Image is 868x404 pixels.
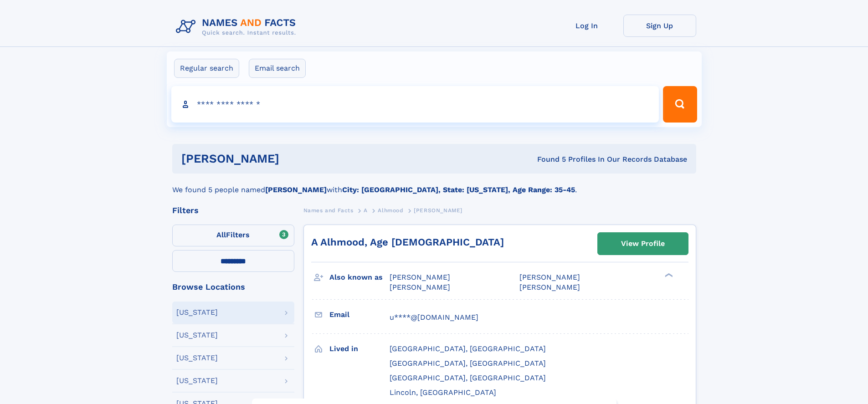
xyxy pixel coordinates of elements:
div: Browse Locations [172,283,294,291]
a: Log In [550,15,623,37]
span: [PERSON_NAME] [519,273,580,281]
div: ❯ [663,272,673,278]
div: [US_STATE] [176,377,218,384]
span: [PERSON_NAME] [414,207,462,214]
span: [GEOGRAPHIC_DATA], [GEOGRAPHIC_DATA] [390,373,546,382]
div: [US_STATE] [176,332,218,339]
h3: Lived in [329,341,390,357]
div: [US_STATE] [176,354,218,362]
a: Alhmood [378,205,403,216]
b: [PERSON_NAME] [265,185,327,194]
h1: [PERSON_NAME] [181,153,408,164]
input: search input [171,86,659,123]
span: [PERSON_NAME] [390,273,450,281]
a: A Alhmood, Age [DEMOGRAPHIC_DATA] [311,236,504,248]
img: Logo Names and Facts [172,15,303,39]
a: Sign Up [623,15,696,37]
a: A [364,205,368,216]
div: We found 5 people named with . [172,174,696,195]
label: Email search [249,59,306,78]
span: Lincoln, [GEOGRAPHIC_DATA] [390,388,496,397]
span: Alhmood [378,207,403,214]
span: All [216,230,226,239]
span: [PERSON_NAME] [519,283,580,291]
a: View Profile [598,233,688,255]
label: Filters [172,225,294,246]
span: [GEOGRAPHIC_DATA], [GEOGRAPHIC_DATA] [390,359,546,368]
a: Names and Facts [303,205,354,216]
button: Search Button [663,86,697,123]
span: [PERSON_NAME] [390,283,450,291]
div: [US_STATE] [176,309,218,316]
span: [GEOGRAPHIC_DATA], [GEOGRAPHIC_DATA] [390,344,546,353]
label: Regular search [174,59,239,78]
h3: Also known as [329,270,390,285]
div: Found 5 Profiles In Our Records Database [408,154,687,164]
h3: Email [329,307,390,322]
span: A [364,207,368,214]
b: City: [GEOGRAPHIC_DATA], State: [US_STATE], Age Range: 35-45 [342,185,575,194]
div: View Profile [621,233,665,254]
div: Filters [172,206,294,215]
